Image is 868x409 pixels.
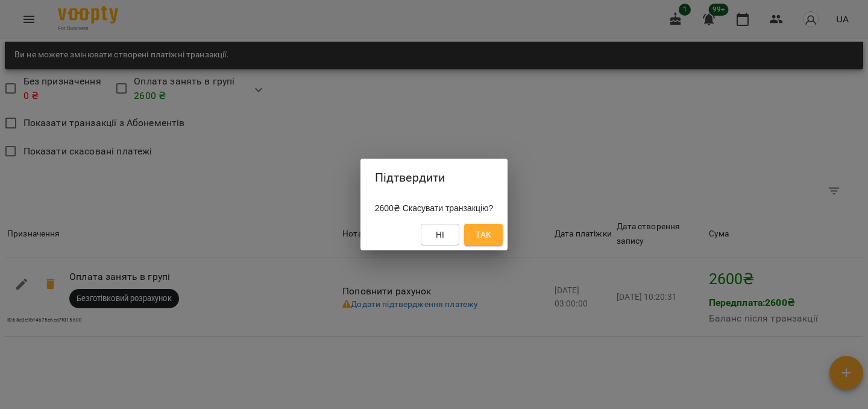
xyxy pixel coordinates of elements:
button: Ні [421,224,459,246]
div: 2600₴ Скасувати транзакцію? [360,197,508,219]
button: Так [464,224,503,246]
span: Ні [436,227,445,242]
h2: Підтвердити [375,168,494,187]
span: Так [476,227,491,242]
